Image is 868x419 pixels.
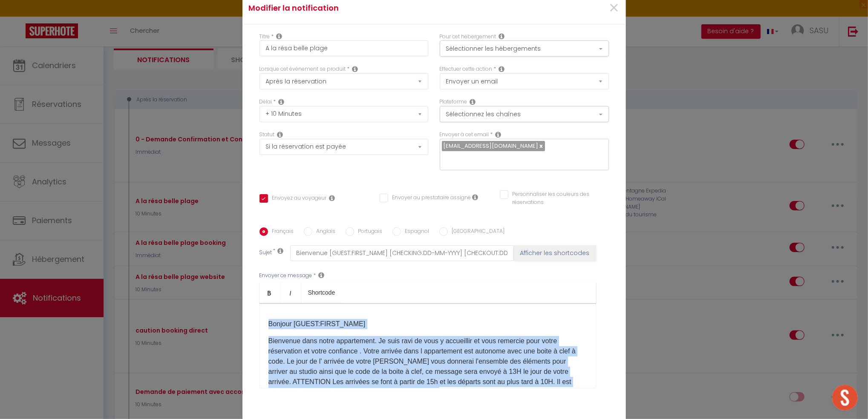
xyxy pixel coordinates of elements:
i: Action Channel [470,98,476,105]
label: Lorsque cet événement se produit [260,65,346,73]
button: Afficher les shortcodes [514,245,596,261]
i: Recipient [496,131,502,138]
i: Message [319,272,325,278]
label: Titre [260,33,270,41]
i: Booking status [277,131,283,138]
i: Envoyer au voyageur [329,195,335,201]
label: Délai [260,98,272,106]
button: Sélectionnez les chaînes [440,106,609,122]
p: Bonjour [GUEST:FIRST_NAME]​ [268,319,587,329]
label: Envoyer à cet email [440,131,489,139]
h4: Modifier la notification [249,2,492,14]
span: [EMAIL_ADDRESS][DOMAIN_NAME] [444,142,539,150]
i: Title [277,33,283,40]
label: Effectuer cette action [440,65,493,73]
a: Bold [260,282,280,303]
p: Bienvenue dans notre appartement. Je suis ravi de vous y accueillir et vous remercie pour votre r... [268,336,587,397]
label: Espagnol [401,227,430,237]
label: Anglais [312,227,336,237]
i: Envoyer au prestataire si il est assigné [473,194,479,201]
i: Action Time [279,98,285,105]
i: Event Occur [352,66,358,72]
i: Subject [278,247,284,254]
i: Action Type [499,66,505,72]
a: Italic [280,282,301,303]
label: Plateforme [440,98,467,106]
label: Envoyer ce message [260,272,312,280]
label: Statut [260,131,275,139]
label: Français [268,227,294,237]
label: Portugais [354,227,383,237]
label: Sujet [260,249,272,258]
div: ​ [260,303,596,388]
label: Envoyez au voyageur [268,194,327,204]
label: Pour cet hébergement [440,33,496,41]
div: Ouvrir le chat [832,385,858,410]
button: Sélectionner les hébergements [440,40,609,57]
i: This Rental [499,33,505,40]
label: [GEOGRAPHIC_DATA] [448,227,505,237]
a: Shortcode [301,282,342,303]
